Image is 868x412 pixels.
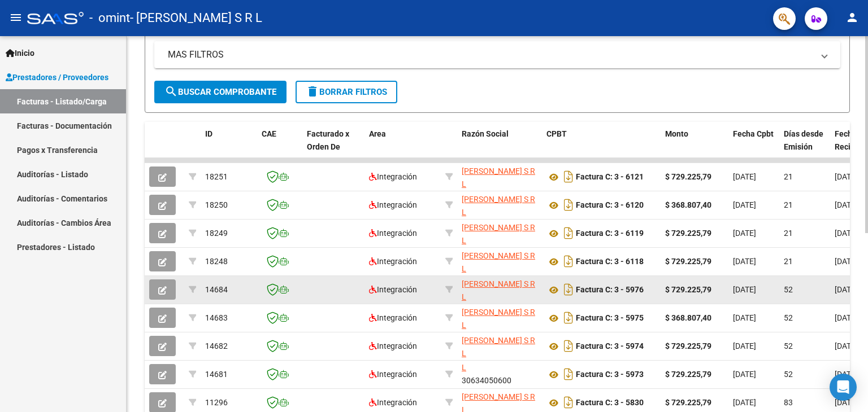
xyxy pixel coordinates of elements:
[462,278,537,301] div: 30634050600
[168,49,813,61] mat-panel-title: MAS FILTROS
[462,221,537,245] div: 30634050600
[364,122,441,172] datatable-header-cell: Area
[576,398,644,407] strong: Factura C: 3 - 5830
[369,313,417,322] span: Integración
[835,398,858,407] span: [DATE]
[205,398,228,407] span: 11296
[205,285,228,294] span: 14684
[542,122,661,172] datatable-header-cell: CPBT
[784,313,793,322] span: 52
[369,200,417,209] span: Integración
[784,398,793,407] span: 83
[784,285,793,294] span: 52
[576,257,644,266] strong: Factura C: 3 - 6118
[9,11,23,24] mat-icon: menu
[369,370,417,379] span: Integración
[462,334,537,358] div: 30634050600
[561,309,576,327] i: Descargar documento
[462,165,537,189] div: 30634050600
[462,306,537,330] div: 30634050600
[201,122,257,172] datatable-header-cell: ID
[835,341,858,350] span: [DATE]
[835,313,858,322] span: [DATE]
[462,129,509,138] span: Razón Social
[665,129,688,138] span: Monto
[205,172,228,181] span: 18251
[369,285,417,294] span: Integración
[546,129,567,138] span: CPBT
[205,257,228,266] span: 18248
[576,173,644,182] strong: Factura C: 3 - 6121
[561,337,576,355] i: Descargar documento
[576,286,644,295] strong: Factura C: 3 - 5976
[665,398,711,407] strong: $ 729.225,79
[130,6,262,30] span: - [PERSON_NAME] S R L
[561,280,576,299] i: Descargar documento
[561,196,576,214] i: Descargar documento
[733,172,756,181] span: [DATE]
[835,129,866,151] span: Fecha Recibido
[561,224,576,242] i: Descargar documento
[665,257,711,266] strong: $ 729.225,79
[462,249,537,273] div: 30634050600
[576,342,644,351] strong: Factura C: 3 - 5974
[205,229,228,238] span: 18249
[205,200,228,209] span: 18250
[845,11,859,24] mat-icon: person
[576,314,644,323] strong: Factura C: 3 - 5975
[733,341,756,350] span: [DATE]
[369,398,417,407] span: Integración
[561,393,576,411] i: Descargar documento
[462,308,535,330] span: [PERSON_NAME] S R L
[784,200,793,209] span: 21
[733,370,756,379] span: [DATE]
[835,285,858,294] span: [DATE]
[164,85,178,98] mat-icon: search
[205,341,228,350] span: 14682
[661,122,728,172] datatable-header-cell: Monto
[369,172,417,181] span: Integración
[665,172,711,181] strong: $ 729.225,79
[205,370,228,379] span: 14681
[733,229,756,238] span: [DATE]
[733,313,756,322] span: [DATE]
[665,229,711,238] strong: $ 729.225,79
[457,122,542,172] datatable-header-cell: Razón Social
[561,168,576,186] i: Descargar documento
[784,172,793,181] span: 21
[665,341,711,350] strong: $ 729.225,79
[665,370,711,379] strong: $ 729.225,79
[89,6,130,30] span: - omint
[784,129,823,151] span: Días desde Emisión
[835,229,858,238] span: [DATE]
[835,172,858,181] span: [DATE]
[733,200,756,209] span: [DATE]
[576,201,644,210] strong: Factura C: 3 - 6120
[835,370,858,379] span: [DATE]
[733,257,756,266] span: [DATE]
[561,252,576,270] i: Descargar documento
[462,195,535,217] span: [PERSON_NAME] S R L
[205,313,228,322] span: 14683
[262,129,276,138] span: CAE
[784,257,793,266] span: 21
[302,122,364,172] datatable-header-cell: Facturado x Orden De
[733,285,756,294] span: [DATE]
[296,81,397,103] button: Borrar Filtros
[784,341,793,350] span: 52
[369,257,417,266] span: Integración
[784,370,793,379] span: 52
[835,257,858,266] span: [DATE]
[462,223,535,245] span: [PERSON_NAME] S R L
[257,122,302,172] datatable-header-cell: CAE
[6,47,34,59] span: Inicio
[369,341,417,350] span: Integración
[576,229,644,238] strong: Factura C: 3 - 6119
[369,129,386,138] span: Area
[733,398,756,407] span: [DATE]
[576,370,644,379] strong: Factura C: 3 - 5973
[307,129,349,151] span: Facturado x Orden De
[665,200,711,209] strong: $ 368.807,40
[665,285,711,294] strong: $ 729.225,79
[154,41,840,68] mat-expansion-panel-header: MAS FILTROS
